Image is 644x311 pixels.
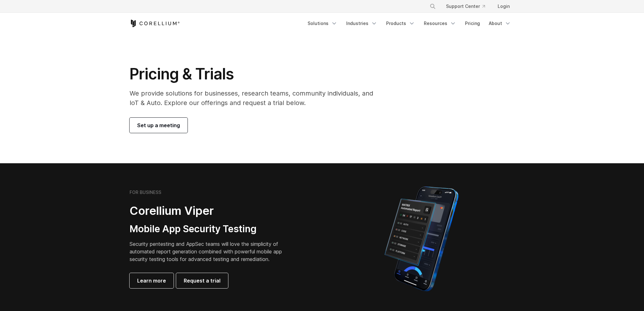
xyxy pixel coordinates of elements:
[130,204,292,218] h2: Corellium Viper
[420,18,460,29] a: Resources
[493,1,515,12] a: Login
[422,1,515,12] div: Navigation Menu
[130,118,188,133] a: Set up a meeting
[137,277,166,284] span: Learn more
[374,183,469,294] img: Corellium MATRIX automated report on iPhone showing app vulnerability test results across securit...
[130,223,292,235] h3: Mobile App Security Testing
[382,18,419,29] a: Products
[176,273,228,288] a: Request a trial
[441,1,490,12] a: Support Center
[304,18,341,29] a: Solutions
[130,273,174,288] a: Learn more
[184,277,220,284] span: Request a trial
[130,89,382,108] p: We provide solutions for businesses, research teams, community individuals, and IoT & Auto. Explo...
[485,18,515,29] a: About
[304,18,515,29] div: Navigation Menu
[130,190,161,195] h6: FOR BUSINESS
[461,18,484,29] a: Pricing
[427,1,438,12] button: Search
[130,20,180,27] a: Corellium Home
[130,65,382,84] h1: Pricing & Trials
[130,240,292,263] p: Security pentesting and AppSec teams will love the simplicity of automated report generation comb...
[342,18,381,29] a: Industries
[137,121,180,129] span: Set up a meeting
